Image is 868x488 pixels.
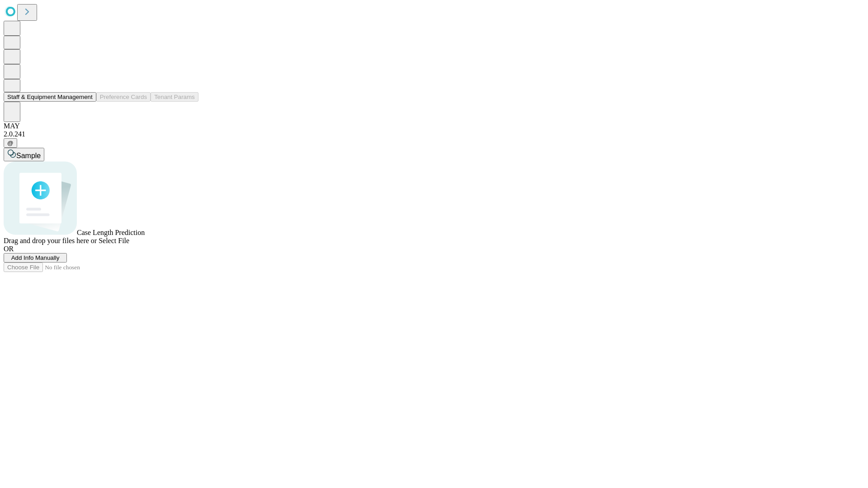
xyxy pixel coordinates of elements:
span: OR [4,245,14,253]
button: Preference Cards [96,92,151,102]
span: Drag and drop your files here or [4,237,97,244]
span: Select File [99,237,129,244]
div: 2.0.241 [4,130,864,138]
span: Add Info Manually [11,254,60,261]
button: @ [4,138,17,148]
button: Staff & Equipment Management [4,92,96,102]
div: MAY [4,122,864,130]
span: @ [7,140,14,146]
button: Sample [4,148,44,161]
span: Sample [16,152,41,160]
button: Add Info Manually [4,253,67,263]
span: Case Length Prediction [77,229,145,236]
button: Tenant Params [151,92,198,102]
